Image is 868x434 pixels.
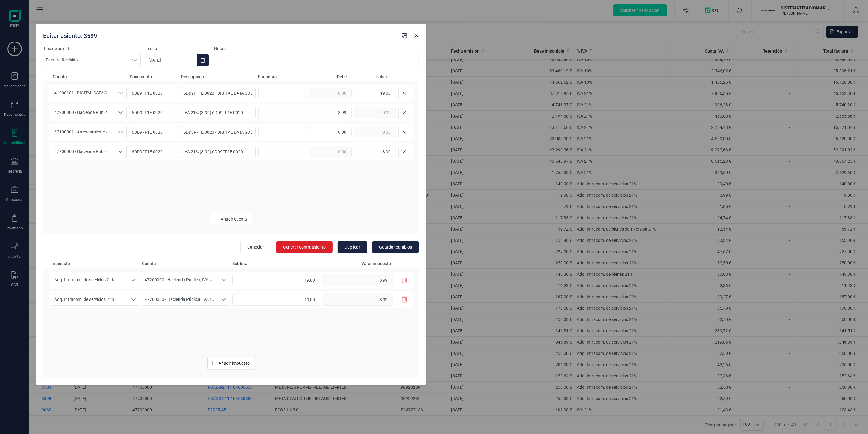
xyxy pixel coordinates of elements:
[218,274,230,286] div: Seleccione una cuenta
[232,294,320,306] input: 0,00
[323,274,393,286] input: 0,00
[354,147,396,157] input: 0,00
[52,261,139,267] span: Impuesto
[43,54,129,66] span: Factura Recibida
[52,126,115,138] span: 62100001 - Arrendamientos y cánones - Serv Web
[115,107,126,119] div: Seleccione una cuenta
[197,54,209,66] button: Choose Date
[276,241,333,253] button: Generar contraasiento
[232,274,320,286] input: 0,00
[218,294,230,305] div: Seleccione una cuenta
[354,108,396,118] input: 0,00
[323,294,393,306] input: 0,00
[247,244,264,250] span: Cancelar
[181,74,255,80] span: Descripción
[53,74,127,80] span: Cuenta
[310,88,352,98] input: 0,00
[221,216,247,222] span: Añadir cuenta
[52,87,115,99] span: 41000181 - DIGITAL DATA SOLUTIONS B.V.
[146,46,209,52] label: Fecha
[52,294,128,305] span: Adq. Intracom. de servicios 21%
[310,127,352,137] input: 0,00
[115,146,126,158] div: Seleccione una cuenta
[128,274,139,286] div: Seleccione un porcentaje
[142,274,218,286] span: 47200000 - Hacienda Pública, IVA soportado
[412,31,421,41] button: Close
[142,294,218,305] span: 47700000 - Hacienda Pública. IVA repercutido
[283,244,326,250] span: Generar contraasiento
[115,87,126,99] div: Seleccione una cuenta
[52,274,128,286] span: Adq. Intracom. de servicios 21%
[345,244,360,250] span: Duplicar
[338,241,367,253] button: Duplicar
[52,146,115,158] span: 47700000 - Hacienda Pública. IVA repercutido
[207,357,255,369] button: Añadir impuesto
[379,244,412,250] span: Guardar cambios
[258,74,307,80] span: Etiquetas
[354,88,396,98] input: 0,00
[214,46,419,52] label: Notas
[130,74,179,80] span: Documento
[142,261,230,267] span: Cuenta
[52,107,115,119] span: 47200000 - Hacienda Pública, IVA soportado
[128,294,139,305] div: Seleccione un porcentaje
[240,241,271,253] button: Cancelar
[41,29,400,40] div: Editar asiento: 3599
[309,74,347,80] span: Debe
[43,46,141,52] label: Tipo de asiento
[219,360,250,366] span: Añadir impuesto
[232,261,320,267] span: Subtotal
[354,127,396,137] input: 0,00
[310,108,352,118] input: 0,00
[115,126,126,138] div: Seleccione una cuenta
[210,213,252,225] button: Añadir cuenta
[372,241,419,253] button: Guardar cambios
[310,147,352,157] input: 0,00
[349,74,387,80] span: Haber
[323,261,397,267] span: Valor impuesto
